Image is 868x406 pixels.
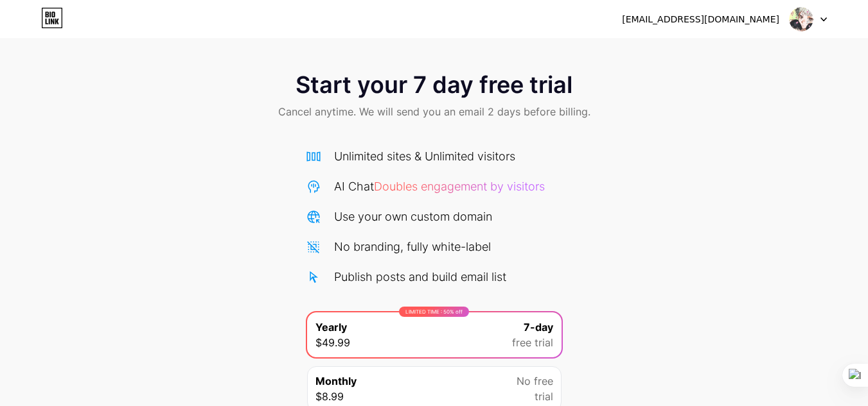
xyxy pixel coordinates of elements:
div: Unlimited sites & Unlimited visitors [334,148,515,165]
div: Publish posts and build email list [334,268,506,285]
span: $49.99 [315,335,350,350]
div: AI Chat [334,178,545,195]
span: Doubles engagement by visitors [374,180,545,193]
span: Monthly [315,373,357,389]
span: Cancel anytime. We will send you an email 2 days before billing. [278,104,590,119]
div: [EMAIL_ADDRESS][DOMAIN_NAME] [622,13,779,26]
span: Yearly [315,319,347,335]
span: $8.99 [315,389,344,404]
div: Use your own custom domain [334,208,492,225]
div: No branding, fully white-label [334,238,491,255]
span: free trial [512,335,553,350]
span: 7-day [524,319,553,335]
span: trial [535,389,553,404]
img: lolollol [789,7,813,31]
span: No free [517,373,553,389]
span: Start your 7 day free trial [296,72,572,97]
div: LIMITED TIME : 50% off [399,307,469,317]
